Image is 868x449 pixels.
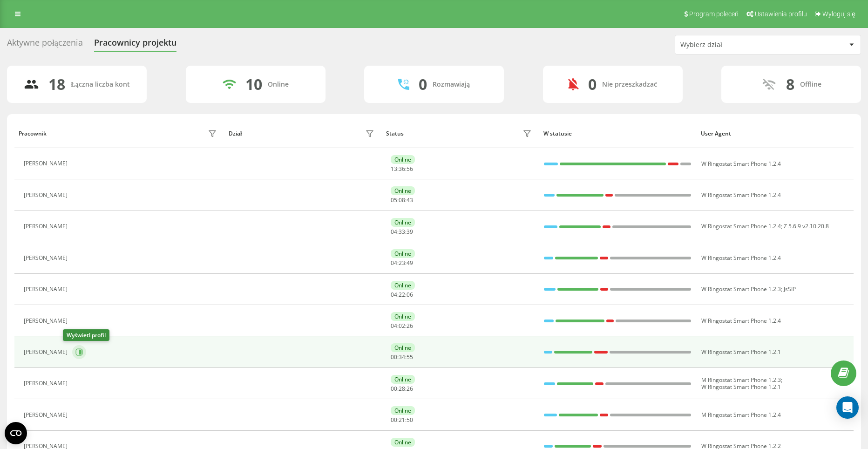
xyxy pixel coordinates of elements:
span: 28 [399,385,405,393]
span: 36 [399,165,405,173]
span: 00 [391,353,397,361]
span: W Ringostat Smart Phone 1.2.4 [701,160,781,168]
span: 43 [407,196,413,204]
span: Z 5.6.9 v2.10.20.8 [784,222,829,230]
div: Offline [800,81,821,88]
span: M Ringostat Smart Phone 1.2.4 [701,411,781,419]
div: [PERSON_NAME] [24,318,70,324]
div: Łączna liczba kont [71,81,129,88]
div: Pracownicy projektu [94,38,176,52]
div: : : [391,166,413,172]
div: [PERSON_NAME] [24,160,70,167]
span: JsSIP [784,285,796,293]
div: Rozmawiają [433,81,470,88]
div: Online [391,438,415,447]
span: 04 [391,322,397,330]
div: [PERSON_NAME] [24,349,70,355]
span: 26 [407,385,413,393]
span: W Ringostat Smart Phone 1.2.4 [701,317,781,325]
span: W Ringostat Smart Phone 1.2.4 [701,222,781,230]
div: Online [268,81,289,88]
span: 33 [399,228,405,236]
div: 8 [786,75,794,93]
span: 34 [399,353,405,361]
div: Online [391,155,415,164]
span: 26 [407,322,413,330]
span: W Ringostat Smart Phone 1.2.1 [701,348,781,356]
span: 39 [407,228,413,236]
div: Nie przeszkadzać [602,81,657,88]
span: 04 [391,228,397,236]
div: Online [391,406,415,415]
div: Online [391,186,415,195]
div: User Agent [701,130,849,137]
span: 06 [407,291,413,299]
span: M Ringostat Smart Phone 1.2.3 [701,376,781,384]
div: [PERSON_NAME] [24,223,70,230]
span: 13 [391,165,397,173]
div: [PERSON_NAME] [24,255,70,261]
div: Online [391,312,415,321]
div: : : [391,323,413,329]
div: Online [391,375,415,384]
div: Open Intercom Messenger [836,396,859,419]
span: Program poleceń [689,10,739,18]
span: W Ringostat Smart Phone 1.2.4 [701,254,781,262]
span: Ustawienia profilu [755,10,807,18]
span: 04 [391,291,397,299]
div: Online [391,281,415,290]
div: [PERSON_NAME] [24,192,70,198]
span: 22 [399,291,405,299]
div: Wyświetl profil [63,329,109,341]
span: 55 [407,353,413,361]
span: 00 [391,416,397,424]
span: W Ringostat Smart Phone 1.2.3 [701,285,781,293]
div: [PERSON_NAME] [24,380,70,387]
span: 50 [407,416,413,424]
div: 10 [245,75,262,93]
div: [PERSON_NAME] [24,286,70,293]
div: 0 [588,75,597,93]
div: [PERSON_NAME] [24,412,70,418]
span: 05 [391,196,397,204]
div: : : [391,386,413,392]
div: Status [386,130,404,137]
div: : : [391,260,413,266]
div: Dział [229,130,242,137]
div: 18 [48,75,65,93]
span: 23 [399,259,405,267]
div: Aktywne połączenia [7,38,83,52]
span: W Ringostat Smart Phone 1.2.1 [701,383,781,391]
div: Online [391,343,415,352]
div: Wybierz dział [680,41,792,49]
span: Wyloguj się [822,10,855,18]
div: : : [391,417,413,423]
div: : : [391,229,413,235]
div: Online [391,249,415,258]
div: : : [391,197,413,204]
span: 56 [407,165,413,173]
span: 02 [399,322,405,330]
div: : : [391,292,413,298]
div: W statusie [543,130,692,137]
span: 00 [391,385,397,393]
div: Pracownik [19,130,47,137]
span: 04 [391,259,397,267]
span: 49 [407,259,413,267]
button: Open CMP widget [5,422,27,444]
div: 0 [419,75,427,93]
span: 21 [399,416,405,424]
span: W Ringostat Smart Phone 1.2.4 [701,191,781,199]
div: Online [391,218,415,227]
div: : : [391,354,413,361]
span: 08 [399,196,405,204]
